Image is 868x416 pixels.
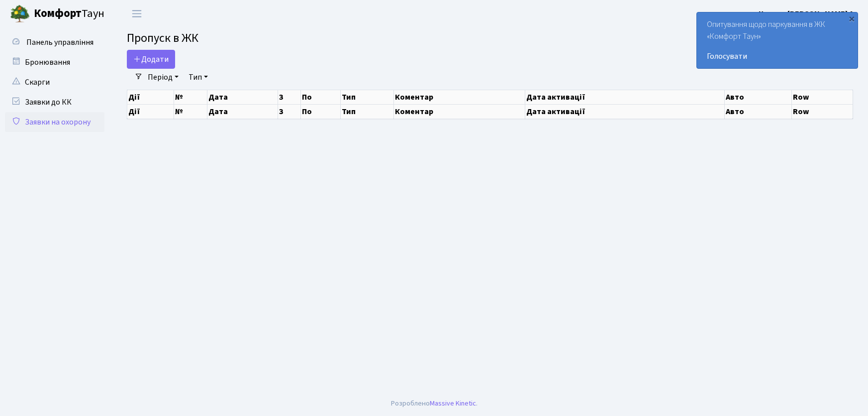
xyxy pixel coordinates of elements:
[430,398,476,409] a: Massive Kinetic
[34,5,104,22] span: Таун
[278,90,300,104] th: З
[341,90,394,104] th: Тип
[5,72,104,92] a: Скарги
[174,104,207,119] th: №
[133,54,169,65] span: Додати
[847,13,857,23] div: ×
[10,4,30,24] img: logo.png
[127,29,198,47] span: Пропуск в ЖК
[393,90,525,104] th: Коментар
[341,104,394,119] th: Тип
[724,90,792,104] th: Авто
[393,104,525,119] th: Коментар
[792,90,853,104] th: Row
[300,90,341,104] th: По
[5,32,104,52] a: Панель управління
[759,8,856,19] b: Цитрус [PERSON_NAME] А.
[144,69,183,86] a: Період
[391,398,478,409] div: Розроблено .
[26,37,94,48] span: Панель управління
[697,12,858,68] div: Опитування щодо паркування в ЖК «Комфорт Таун»
[5,112,104,132] a: Заявки на охорону
[127,50,175,69] a: Додати
[34,5,82,21] b: Комфорт
[185,69,212,86] a: Тип
[300,104,341,119] th: По
[207,90,278,104] th: Дата
[127,90,174,104] th: Дії
[278,104,300,119] th: З
[127,104,174,119] th: Дії
[792,104,853,119] th: Row
[759,8,856,20] a: Цитрус [PERSON_NAME] А.
[124,5,149,22] button: Переключити навігацію
[707,50,848,62] a: Голосувати
[525,90,724,104] th: Дата активації
[5,52,104,72] a: Бронювання
[724,104,792,119] th: Авто
[174,90,207,104] th: №
[525,104,724,119] th: Дата активації
[207,104,278,119] th: Дата
[5,92,104,112] a: Заявки до КК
